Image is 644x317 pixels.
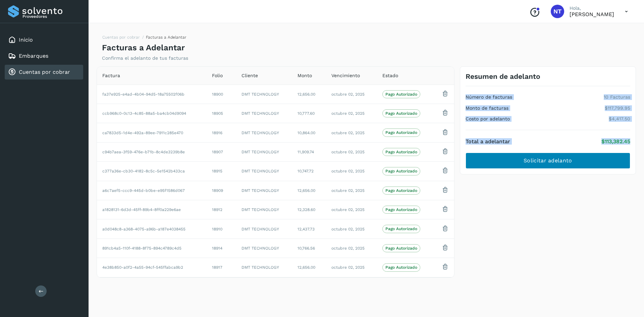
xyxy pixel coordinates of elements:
[207,123,236,142] td: 18916
[570,11,614,17] p: Norberto Tula Tepo
[236,258,292,277] td: DMT TECHNOLOGY
[331,188,365,193] span: octubre 02, 2025
[466,72,540,81] h3: Resumen de adelanto
[601,138,630,145] p: $113,382.45
[298,111,315,116] span: 10,777.60
[298,265,315,270] span: 12,656.00
[466,138,510,145] h4: Total a adelantar
[236,239,292,258] td: DMT TECHNOLOGY
[102,72,120,79] span: Factura
[236,219,292,239] td: DMT TECHNOLOGY
[385,130,417,135] p: Pago Autorizado
[207,258,236,277] td: 18917
[236,85,292,104] td: DMT TECHNOLOGY
[331,92,365,97] span: octubre 02, 2025
[385,226,417,231] p: Pago Autorizado
[207,85,236,104] td: 18900
[298,150,314,154] span: 11,909.74
[207,219,236,239] td: 18910
[236,200,292,219] td: DMT TECHNOLOGY
[102,34,186,43] nav: breadcrumb
[22,14,80,19] p: Proveedores
[609,116,630,122] p: $4,417.50
[102,55,188,61] p: Confirma el adelanto de tus facturas
[298,72,312,79] span: Monto
[97,181,207,200] td: a6c7aef5-ccc9-445d-b0be-e95f1586d067
[236,181,292,200] td: DMT TECHNOLOGY
[298,169,314,173] span: 10,747.72
[331,169,365,173] span: octubre 02, 2025
[236,142,292,161] td: DMT TECHNOLOGY
[97,104,207,123] td: ccb968c0-0c13-4c85-88a5-ba4cb04d9094
[298,188,315,193] span: 12,656.00
[298,130,315,135] span: 10,864.00
[331,265,365,270] span: octubre 02, 2025
[97,239,207,258] td: 891cb4a5-110f-4188-8f75-894c4789c4d5
[97,162,207,181] td: c377a36e-cb30-4182-8c5c-5e1542b433ca
[236,104,292,123] td: DMT TECHNOLOGY
[385,207,417,212] p: Pago Autorizado
[97,85,207,104] td: fa37e925-e4ad-4b04-94d5-18a75502f06b
[524,157,572,164] span: Solicitar adelanto
[385,265,417,270] p: Pago Autorizado
[466,153,630,169] button: Solicitar adelanto
[298,207,315,212] span: 12,328.60
[385,169,417,173] p: Pago Autorizado
[97,142,207,161] td: c94b7aea-3f59-476e-b71b-8c4de3239b8e
[382,72,398,79] span: Estado
[385,150,417,154] p: Pago Autorizado
[5,33,83,47] div: Inicio
[466,105,508,111] h4: Monto de facturas
[146,35,186,40] span: Facturas a Adelantar
[385,246,417,251] p: Pago Autorizado
[385,92,417,97] p: Pago Autorizado
[331,130,365,135] span: octubre 02, 2025
[97,200,207,219] td: a1828131-6d3d-45ff-89b4-8ff0a229e6ae
[331,227,365,231] span: octubre 02, 2025
[97,123,207,142] td: ca7833d5-1d4e-492a-89ee-7911c285e470
[207,162,236,181] td: 18915
[97,258,207,277] td: 4e38b850-a0f2-4a55-94cf-545ffabca9b2
[385,111,417,116] p: Pago Autorizado
[331,72,360,79] span: Vencimiento
[570,5,614,11] p: Hola,
[298,246,315,251] span: 10,766.56
[331,207,365,212] span: octubre 02, 2025
[207,181,236,200] td: 18909
[207,104,236,123] td: 18905
[331,111,365,116] span: octubre 02, 2025
[605,105,630,111] p: $117,799.95
[236,123,292,142] td: DMT TECHNOLOGY
[97,219,207,239] td: a0d048c8-a368-4075-a96b-a187e4038455
[5,65,83,80] div: Cuentas por cobrar
[102,43,185,53] h4: Facturas a Adelantar
[5,49,83,63] div: Embarques
[19,37,33,43] a: Inicio
[19,69,70,75] a: Cuentas por cobrar
[241,72,258,79] span: Cliente
[298,92,315,97] span: 12,656.00
[207,239,236,258] td: 18914
[331,150,365,154] span: octubre 02, 2025
[466,116,510,122] h4: Costo por adelanto
[236,162,292,181] td: DMT TECHNOLOGY
[331,246,365,251] span: octubre 02, 2025
[212,72,223,79] span: Folio
[207,200,236,219] td: 18912
[102,35,140,40] a: Cuentas por cobrar
[19,53,48,59] a: Embarques
[207,142,236,161] td: 18907
[385,188,417,193] p: Pago Autorizado
[466,94,512,100] h4: Número de facturas
[298,227,315,231] span: 12,437.73
[604,94,630,100] p: 10 Facturas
